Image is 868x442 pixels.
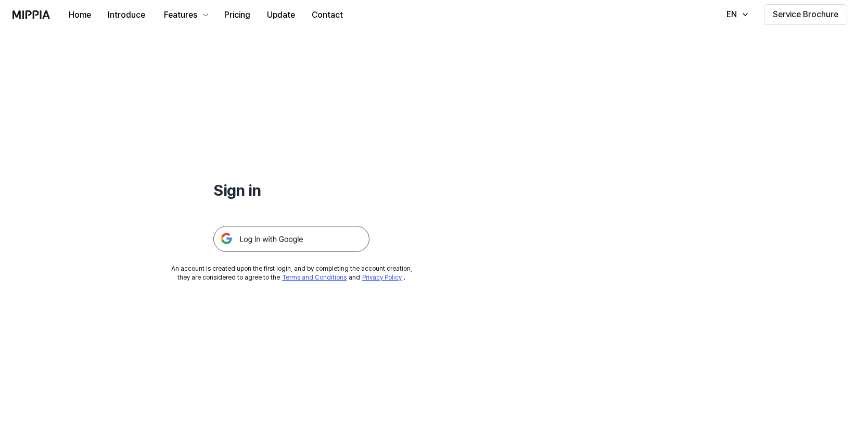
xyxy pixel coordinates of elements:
[303,5,351,26] button: Contact
[12,10,50,19] img: logo
[259,1,303,29] a: Update
[282,274,347,281] a: Terms and Conditions
[213,179,369,201] h1: Sign in
[362,274,402,281] a: Privacy Policy
[162,9,199,21] div: Features
[764,4,847,25] button: Service Brochure
[216,5,259,26] button: Pricing
[716,4,756,25] button: EN
[99,5,154,26] button: Introduce
[724,8,739,21] div: EN
[213,226,369,252] img: 구글 로그인 버튼
[171,264,412,282] div: An account is created upon the first login, and by completing the account creation, they are cons...
[259,5,303,26] button: Update
[154,5,216,26] button: Features
[60,5,99,26] button: Home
